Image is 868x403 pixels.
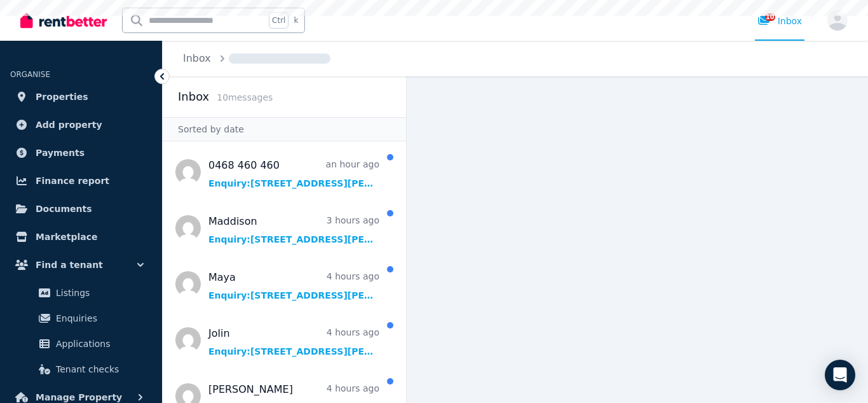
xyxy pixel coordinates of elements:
span: Ctrl [269,12,288,29]
span: Applications [56,336,142,351]
span: Enquiries [56,311,142,326]
a: Payments [10,140,152,166]
a: Listings [15,280,147,306]
a: 0468 460 460an hour agoEnquiry:[STREET_ADDRESS][PERSON_NAME]. [208,158,379,190]
span: Marketplace [36,229,97,244]
a: Marketplace [10,224,152,250]
span: Properties [36,89,88,104]
span: Tenant checks [56,362,142,377]
span: Documents [36,201,92,216]
nav: Message list [163,141,406,403]
span: 10 [765,13,775,21]
a: Documents [10,196,152,222]
nav: Breadcrumb [163,41,346,76]
button: Find a tenant [10,252,152,278]
span: Find a tenant [36,257,103,272]
a: Properties [10,84,152,110]
img: RentBetter [20,11,107,30]
a: Enquiries [15,306,147,331]
div: Open Intercom Messenger [825,360,855,390]
span: Listings [56,285,142,300]
span: Payments [36,145,85,160]
a: Inbox [183,52,211,64]
a: Tenant checks [15,357,147,382]
h2: Inbox [178,88,209,106]
a: Add property [10,112,152,138]
a: Applications [15,331,147,357]
span: Finance report [36,173,109,188]
a: Finance report [10,168,152,194]
a: Maddison3 hours agoEnquiry:[STREET_ADDRESS][PERSON_NAME]. [208,214,379,246]
span: ORGANISE [10,70,50,79]
div: Sorted by date [163,117,406,141]
span: 10 message s [217,92,273,103]
span: k [294,15,298,25]
span: Add property [36,117,102,132]
div: Inbox [757,15,802,27]
a: Maya4 hours agoEnquiry:[STREET_ADDRESS][PERSON_NAME]. [208,270,379,302]
a: Jolin4 hours agoEnquiry:[STREET_ADDRESS][PERSON_NAME]. [208,326,379,358]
